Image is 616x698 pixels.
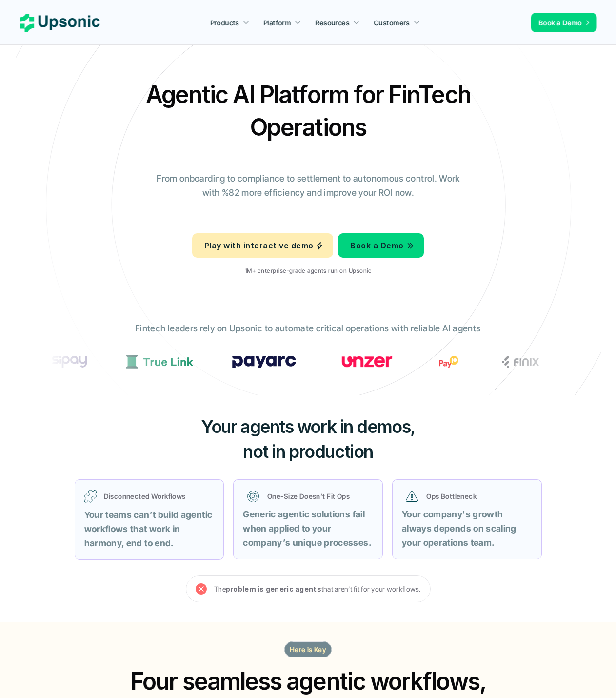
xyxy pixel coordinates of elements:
p: Disconnected Workflows [104,491,215,501]
p: 1M+ enterprise-grade agents run on Upsonic [245,267,371,274]
a: Play with interactive demo [192,233,333,258]
span: Your agents work in demos, [201,416,415,437]
strong: Your company's growth always depends on scaling your operations team. [402,509,518,548]
p: One-Size Doesn’t Fit Ops [267,491,369,501]
strong: Your teams can’t build agentic workflows that work in harmony, end to end. [84,510,215,548]
p: Fintech leaders rely on Upsonic to automate critical operations with reliable AI agents [135,322,480,336]
p: Here is Key [290,644,327,655]
span: not in production [243,441,373,462]
h2: Agentic AI Platform for FinTech Operations [138,78,479,144]
strong: Generic agentic solutions fail when applied to your company’s unique processes. [243,509,371,548]
p: Play with interactive demo [204,239,313,253]
a: Book a Demo [531,13,596,32]
p: From onboarding to compliance to settlement to autonomous control. Work with %82 more efficiency ... [150,172,467,200]
p: Platform [263,18,291,28]
strong: problem is generic agents [226,585,321,593]
p: Book a Demo [538,18,582,28]
p: The that aren’t fit for your workflows. [214,583,421,595]
p: Book a Demo [351,239,404,253]
a: Products [204,14,255,31]
p: Resources [316,18,350,28]
a: Book a Demo [338,233,424,258]
p: Products [210,18,239,28]
p: Ops Bottleneck [426,491,528,501]
p: Customers [374,18,410,28]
